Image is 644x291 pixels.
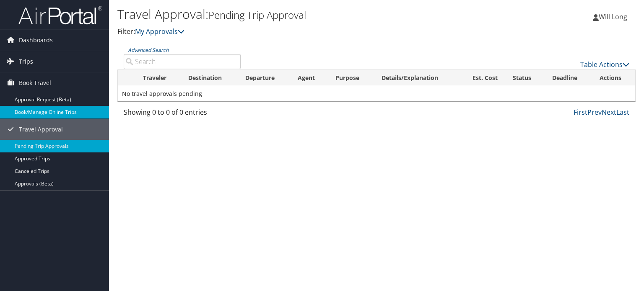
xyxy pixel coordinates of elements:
h1: Travel Approval: [117,5,463,23]
a: Prev [587,108,602,117]
a: My Approvals [135,27,184,36]
span: Book Travel [19,72,51,93]
th: Deadline: activate to sort column descending [545,70,592,86]
a: Last [616,108,629,117]
img: airportal-logo.png [18,5,102,25]
th: Status: activate to sort column ascending [505,70,545,86]
div: Showing 0 to 0 of 0 entries [124,107,241,121]
td: No travel approvals pending [118,86,635,101]
th: Actions [592,70,635,86]
th: Departure: activate to sort column ascending [238,70,290,86]
th: Traveler: activate to sort column ascending [135,70,181,86]
p: Filter: [117,26,463,37]
span: Dashboards [19,30,53,51]
th: Destination: activate to sort column ascending [181,70,238,86]
th: Est. Cost: activate to sort column ascending [458,70,505,86]
a: Advanced Search [128,46,169,54]
a: Will Long [593,4,636,29]
th: Agent [290,70,328,86]
a: First [574,108,587,117]
span: Will Long [599,12,627,21]
th: Details/Explanation [374,70,458,86]
a: Table Actions [580,60,629,69]
small: Pending Trip Approval [208,8,306,22]
input: Advanced Search [124,54,241,69]
span: Trips [19,51,33,72]
a: Next [602,108,616,117]
span: Travel Approval [19,119,63,140]
th: Purpose [328,70,374,86]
